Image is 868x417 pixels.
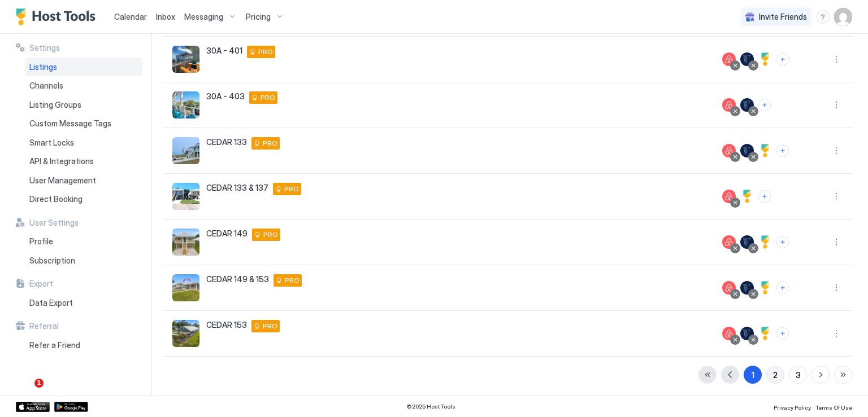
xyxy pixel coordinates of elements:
[172,91,199,118] div: listing image
[29,81,63,91] span: Channels
[758,99,771,111] button: Connect channels
[34,379,44,388] span: 1
[206,46,242,56] span: 30A - 401
[25,133,142,152] a: Smart Locks
[830,281,843,295] button: More options
[263,138,277,148] span: PRO
[830,144,843,157] div: menu
[29,62,57,72] span: Listings
[830,98,843,112] button: More options
[284,184,299,194] span: PRO
[773,369,778,381] div: 2
[11,379,38,406] iframe: Intercom live chat
[16,402,50,412] a: App Store
[830,327,843,340] button: More options
[206,137,247,147] span: CEDAR 133
[406,403,455,410] span: © 2025 Host Tools
[830,190,843,203] div: menu
[25,76,142,95] a: Channels
[766,366,784,384] button: 2
[25,95,142,115] a: Listing Groups
[29,340,80,350] span: Refer a Friend
[29,236,53,247] span: Profile
[261,93,275,103] span: PRO
[29,298,73,308] span: Data Export
[830,52,843,66] button: More options
[263,321,277,331] span: PRO
[29,175,96,186] span: User Management
[206,91,245,102] span: 30A - 403
[830,281,843,295] div: menu
[29,156,94,166] span: API & Integrations
[172,183,199,210] div: listing image
[25,293,142,313] a: Data Export
[25,114,142,133] a: Custom Message Tags
[25,336,142,355] a: Refer a Friend
[830,327,843,340] div: menu
[206,229,248,239] span: CEDAR 149
[29,138,74,148] span: Smart Locks
[834,8,852,26] div: User profile
[114,11,147,23] a: Calendar
[172,274,199,301] div: listing image
[25,171,142,190] a: User Management
[16,8,101,25] a: Host Tools Logo
[774,401,811,412] a: Privacy Policy
[25,251,142,270] a: Subscription
[206,320,247,330] span: CEDAR 153
[776,282,789,294] button: Connect channels
[29,279,53,289] span: Export
[172,229,199,256] div: listing image
[29,321,59,331] span: Referral
[258,47,273,57] span: PRO
[29,43,60,53] span: Settings
[776,236,789,248] button: Connect channels
[25,152,142,171] a: API & Integrations
[830,235,843,249] button: More options
[54,402,88,412] a: Google Play Store
[25,190,142,209] a: Direct Booking
[789,366,807,384] button: 3
[830,52,843,66] div: menu
[759,12,807,22] span: Invite Friends
[776,327,789,340] button: Connect channels
[830,235,843,249] div: menu
[263,230,278,240] span: PRO
[25,232,142,251] a: Profile
[172,137,199,164] div: listing image
[29,256,75,266] span: Subscription
[776,53,789,65] button: Connect channels
[830,144,843,157] button: More options
[758,190,771,203] button: Connect channels
[815,404,852,411] span: Terms Of Use
[156,12,175,21] span: Inbox
[744,366,762,384] button: 1
[206,274,269,284] span: CEDAR 149 & 153
[776,144,789,157] button: Connect channels
[172,320,199,347] div: listing image
[184,12,223,22] span: Messaging
[172,46,199,73] div: listing image
[246,12,271,22] span: Pricing
[752,369,754,381] div: 1
[114,12,147,21] span: Calendar
[830,190,843,203] button: More options
[206,183,268,193] span: CEDAR 133 & 137
[156,11,175,23] a: Inbox
[29,100,81,110] span: Listing Groups
[816,10,830,24] div: menu
[25,58,142,77] a: Listings
[29,118,111,129] span: Custom Message Tags
[29,218,79,228] span: User Settings
[29,194,83,204] span: Direct Booking
[815,401,852,412] a: Terms Of Use
[285,275,300,286] span: PRO
[774,404,811,411] span: Privacy Policy
[796,369,801,381] div: 3
[830,98,843,112] div: menu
